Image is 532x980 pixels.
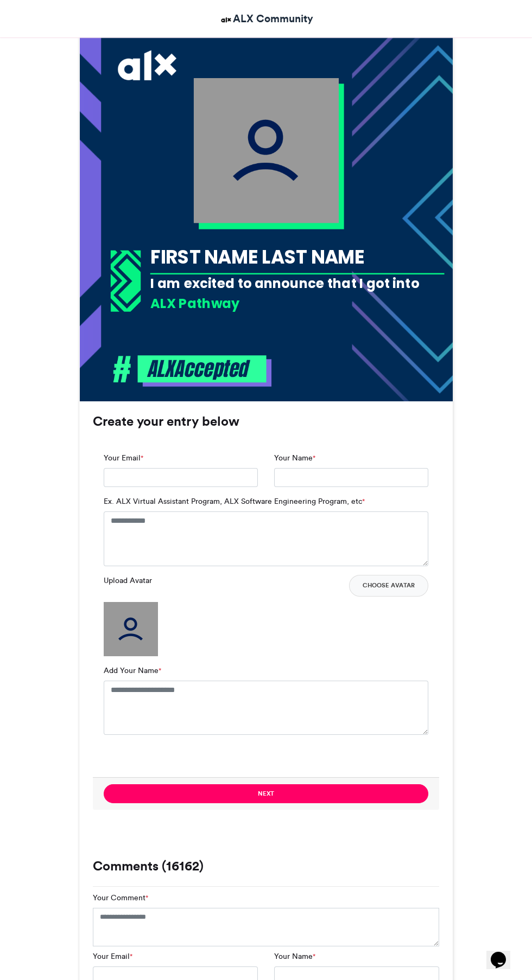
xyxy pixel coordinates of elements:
label: Ex. ALX Virtual Assistant Program, ALX Software Engineering Program, etc [104,496,365,507]
img: ALX Community [219,13,233,27]
a: ALX Community [219,11,313,27]
button: Next [104,784,428,803]
img: user_filled.png [104,602,158,656]
button: Choose Avatar [349,575,428,597]
label: Your Name [274,452,315,464]
label: Your Email [104,452,143,464]
label: Your Name [274,951,315,962]
label: Upload Avatar [104,575,152,586]
h3: Create your entry below [93,415,439,428]
div: ALX Pathway [150,294,445,313]
label: Your Email [93,951,132,962]
div: I am excited to announce that I got into the [150,274,445,311]
img: user_filled.png [194,78,339,223]
img: 1718367053.733-03abb1a83a9aadad37b12c69bdb0dc1c60dcbf83.png [111,250,141,312]
div: FIRST NAME LAST NAME [150,244,445,270]
h3: Comments (16162) [93,860,439,873]
label: Add Your Name [104,665,161,676]
img: 1746020097.663-3dea2656e4568fc226f80eb3c2cdecbb35ce7e4c.png [80,28,453,401]
iframe: chat widget [486,937,521,969]
label: Your Comment [93,892,148,904]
